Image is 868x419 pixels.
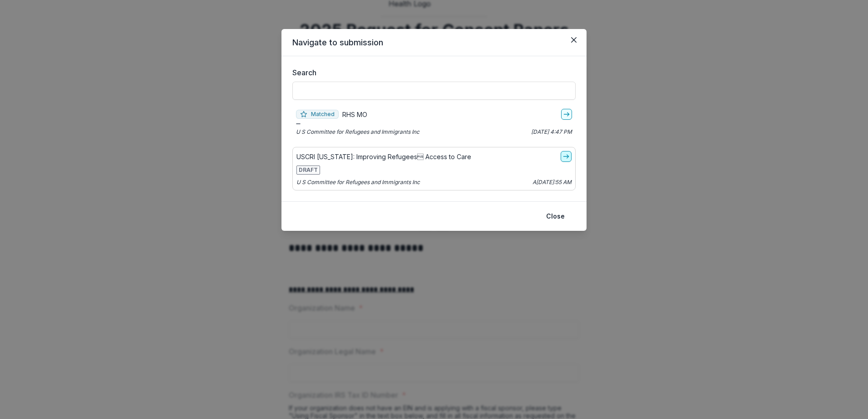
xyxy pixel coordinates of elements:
p: A[DATE]:55 AM [533,178,572,186]
span: DRAFT [296,166,320,175]
button: Close [567,33,581,47]
p: U S Committee for Refugees and Immigrants Inc [296,128,419,136]
a: go-to [561,151,572,162]
p: USCRI [US_STATE]: Improving Refugees Access to Care [296,152,471,161]
header: Navigate to submission [281,29,587,56]
p: U S Committee for Refugees and Immigrants Inc [296,178,420,186]
label: Search [292,67,570,78]
a: go-to [561,109,572,120]
p: [DATE] 4:47 PM [531,128,572,136]
span: Matched [296,110,339,119]
p: RHS MO [342,110,367,119]
button: Close [541,209,570,224]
